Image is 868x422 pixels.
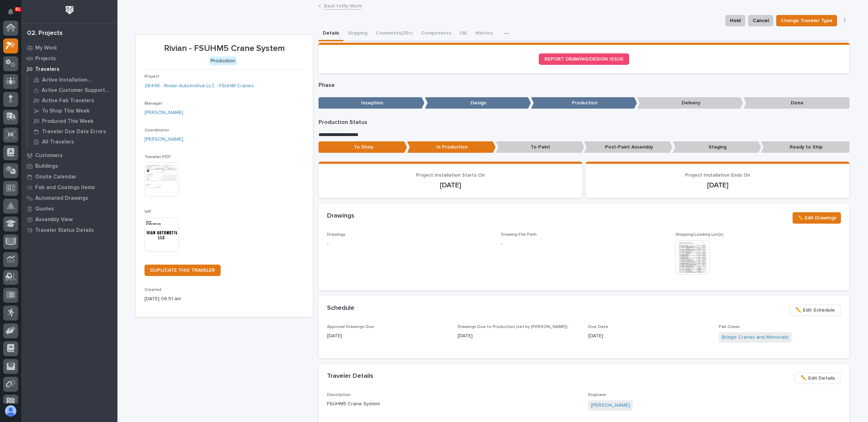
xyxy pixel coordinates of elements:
p: Active Fab Travelers [42,98,94,104]
span: REPORT DRAWING/DESIGN ISSUE [545,57,624,62]
div: Production [209,57,237,66]
a: 26448 - Rivian Automotive LLC - FSUHM Cranes [144,82,254,90]
p: - [327,240,493,248]
h2: Traveler Details [327,372,373,380]
p: Customers [35,152,63,159]
p: Staging [673,141,761,153]
p: Produced This Week [42,118,94,125]
span: Drawing File Path [501,233,537,237]
button: Change Traveler Type [776,15,837,26]
p: Active Installation Travelers [42,77,112,83]
p: Fab and Coatings Items [35,184,95,191]
p: - [501,240,503,248]
a: Travelers [21,64,117,74]
span: Engineer [588,393,606,397]
a: Bridge Cranes and Monorails [722,334,789,341]
a: To Shop This Week [27,106,117,116]
p: Projects [35,56,56,62]
p: [DATE] [458,332,580,340]
span: ✏️ Edit Drawings [797,214,836,222]
span: DUPLICATE THIS TRAVELER [150,268,215,273]
a: DUPLICATE THIS TRAVELER [144,265,221,276]
p: Travelers [35,66,59,73]
a: Traveler Due Date Errors [27,126,117,136]
a: [PERSON_NAME] [144,109,183,116]
a: Fab and Coatings Items [21,182,117,193]
p: To Shop [319,141,407,153]
p: Automated Drawings [35,195,88,202]
div: Notifications81 [9,9,18,20]
p: Design [425,97,531,109]
p: 81 [16,7,20,12]
a: Active Fab Travelers [27,95,117,105]
span: Cancel [753,16,769,25]
button: Shipping [343,26,372,41]
a: All Travelers [27,137,117,147]
a: Active Installation Travelers [27,75,117,85]
span: Description [327,393,351,397]
a: Assembly View [21,214,117,225]
button: Hold [725,15,745,26]
p: Rivian - FSUHM5 Crane System [144,43,304,54]
p: FSUHM5 Crane System [327,400,580,408]
span: Change Traveler Type [781,16,832,25]
div: 02. Projects [27,30,63,37]
a: [PERSON_NAME] [144,136,183,143]
a: Back toMy Work [324,1,362,10]
span: Drawings [327,233,346,237]
a: Active Customer Support Travelers [27,85,117,95]
p: In Production [407,141,496,153]
span: Approval Drawings Due [327,325,374,329]
span: ✏️ Edit Details [801,374,835,382]
span: Project [144,74,159,79]
p: To Shop This Week [42,108,90,114]
p: Active Customer Support Travelers [42,87,112,94]
button: FAI [456,26,471,41]
button: ✏️ Edit Schedule [789,304,841,316]
p: Inception [319,97,425,109]
a: Quotes [21,203,117,214]
a: Buildings [21,161,117,171]
span: Manager [144,101,162,106]
p: Assembly View [35,217,73,223]
img: Workspace Logo [63,4,76,17]
p: Production Status [319,119,849,126]
span: Hold [730,16,741,25]
button: ✏️ Edit Drawings [793,212,841,224]
p: My Work [35,45,57,51]
p: All Travelers [42,139,74,145]
p: [DATE] [327,332,449,340]
p: [DATE] [588,332,710,340]
h2: Drawings [327,212,354,220]
p: [DATE] [594,181,841,189]
p: Done [743,97,849,109]
span: Coordinator [144,128,169,132]
a: [PERSON_NAME] [591,402,630,409]
button: Comments (25+) [372,26,417,41]
p: Delivery [637,97,743,109]
span: ✏️ Edit Schedule [795,306,835,314]
p: Traveler Status Details [35,227,94,234]
a: REPORT DRAWING/DESIGN ISSUE [539,53,629,65]
span: Drawings Due to Production (set by [PERSON_NAME]) [458,325,568,329]
button: Notifications [3,4,18,19]
p: Production [531,97,637,109]
a: Produced This Week [27,116,117,126]
button: Cancel [748,15,773,26]
p: Post-Paint Assembly [584,141,673,153]
span: Project Installation Starts On [416,173,485,178]
p: [DATE] [327,181,574,189]
a: Traveler Status Details [21,225,117,235]
span: Due Date [588,325,608,329]
p: Traveler Due Date Errors [42,129,106,135]
p: Phase [319,82,849,89]
span: Project Installation Ends On [685,173,750,178]
a: Onsite Calendar [21,171,117,182]
button: Metrics [471,26,497,41]
span: Traveler PDF [144,155,171,159]
p: Ready to Ship [761,141,849,153]
span: Fab Crews [719,325,740,329]
a: Automated Drawings [21,193,117,203]
p: [DATE] 06:51 am [144,295,304,303]
a: Customers [21,150,117,161]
